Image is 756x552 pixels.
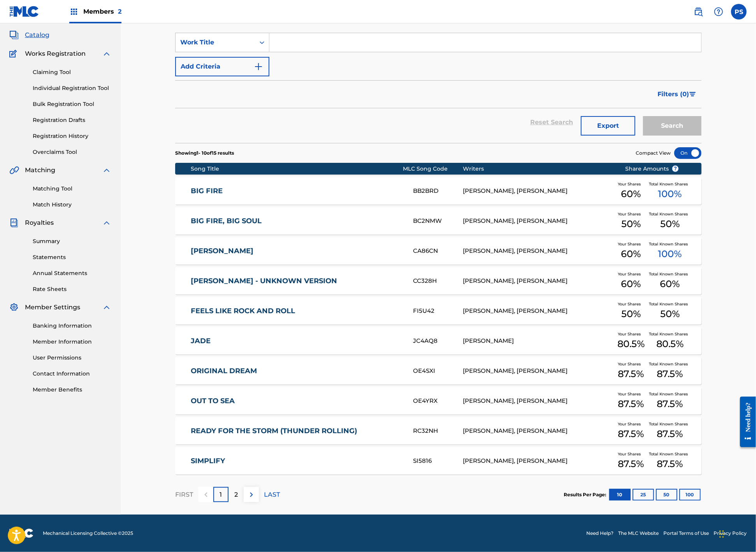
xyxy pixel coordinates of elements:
div: CC328H [413,277,463,286]
span: Compact View [636,150,671,157]
span: 87.5 % [618,367,644,381]
span: 87.5 % [657,457,683,471]
div: [PERSON_NAME], [PERSON_NAME] [463,187,613,196]
img: Member Settings [9,303,19,312]
img: Top Rightsholders [69,7,79,16]
span: Filters ( 0 ) [658,90,689,99]
span: 87.5 % [657,397,683,411]
a: Claiming Tool [33,68,111,76]
span: Your Shares [618,361,644,367]
span: Members [83,7,121,16]
div: [PERSON_NAME], [PERSON_NAME] [463,457,613,466]
span: 80.5 % [617,337,645,351]
form: Search Form [175,33,701,143]
p: FIRST [175,490,193,499]
span: 50 % [660,307,680,321]
span: 50 % [621,217,641,231]
a: Bulk Registration Tool [33,100,111,108]
span: Total Known Shares [649,391,691,397]
div: Writers [463,165,613,173]
a: Registration Drafts [33,116,111,124]
span: Total Known Shares [649,421,691,427]
img: Works Registration [9,49,19,58]
span: 60 % [660,277,680,291]
span: 87.5 % [618,457,644,471]
div: [PERSON_NAME], [PERSON_NAME] [463,247,613,256]
span: 50 % [660,217,680,231]
span: Your Shares [618,301,644,307]
p: LAST [264,490,280,499]
a: Need Help? [586,530,614,537]
img: filter [689,92,696,97]
button: 25 [633,489,654,501]
a: Individual Registration Tool [33,84,111,92]
a: Member Information [33,338,111,346]
div: [PERSON_NAME], [PERSON_NAME] [463,277,613,286]
span: Total Known Shares [649,361,691,367]
div: [PERSON_NAME], [PERSON_NAME] [463,367,613,376]
span: Your Shares [618,271,644,277]
p: 2 [234,490,238,499]
button: Export [581,116,635,136]
a: READY FOR THE STORM (THUNDER ROLLING) [191,427,403,436]
div: CA86CN [413,247,463,256]
div: BB2BRD [413,187,463,196]
div: Drag [719,522,724,546]
span: ? [672,166,679,172]
span: 100 % [658,187,682,201]
div: [PERSON_NAME], [PERSON_NAME] [463,307,613,316]
span: Royalties [25,218,54,228]
span: Share Amounts [625,165,679,173]
div: Chat Widget [717,515,756,552]
div: MLC Song Code [403,165,463,173]
img: MLC Logo [9,6,39,17]
a: FEELS LIKE ROCK AND ROLL [191,307,403,316]
a: Rate Sheets [33,285,111,293]
a: Matching Tool [33,185,111,193]
span: Total Known Shares [649,301,691,307]
span: Total Known Shares [649,181,691,187]
span: 60 % [621,187,641,201]
a: BIG FIRE, BIG SOUL [191,217,403,226]
span: Total Known Shares [649,271,691,277]
span: Your Shares [618,241,644,247]
span: Total Known Shares [649,331,691,337]
span: Your Shares [618,421,644,427]
p: Results Per Page: [564,491,608,498]
div: BC2NMW [413,217,463,226]
a: User Permissions [33,354,111,362]
img: Matching [9,166,19,175]
span: 80.5 % [656,337,684,351]
span: 50 % [621,307,641,321]
span: Matching [25,166,55,175]
img: search [694,7,703,16]
span: 100 % [658,247,682,261]
a: Registration History [33,132,111,140]
p: Showing 1 - 10 of 15 results [175,150,234,157]
span: Your Shares [618,451,644,457]
div: [PERSON_NAME], [PERSON_NAME] [463,397,613,406]
a: SIMPLIFY [191,457,403,466]
img: expand [102,218,111,228]
img: 9d2ae6d4665cec9f34b9.svg [254,62,263,71]
span: Your Shares [618,211,644,217]
img: expand [102,166,111,175]
span: 87.5 % [657,367,683,381]
img: logo [9,529,33,538]
span: 60 % [621,247,641,261]
div: Help [711,4,726,19]
a: OUT TO SEA [191,397,403,406]
img: expand [102,303,111,312]
span: Total Known Shares [649,451,691,457]
span: 87.5 % [618,427,644,441]
a: Privacy Policy [714,530,747,537]
a: The MLC Website [618,530,659,537]
a: Overclaims Tool [33,148,111,156]
span: 87.5 % [657,427,683,441]
span: 60 % [621,277,641,291]
img: right [247,490,256,499]
span: Your Shares [618,331,644,337]
span: Your Shares [618,391,644,397]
